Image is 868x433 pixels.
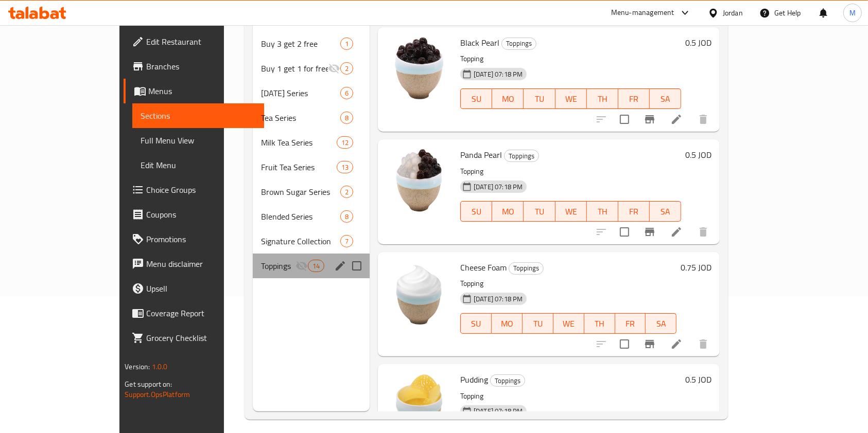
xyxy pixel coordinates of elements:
[151,360,167,373] span: 1.0.0
[341,113,353,123] span: 8
[587,201,618,222] button: TH
[146,258,256,270] span: Menu disclaimer
[614,221,635,243] span: Select to update
[340,186,353,198] div: items
[670,226,683,238] a: Edit menu item
[587,88,618,109] button: TH
[615,313,646,334] button: FR
[560,204,583,219] span: WE
[492,88,524,109] button: MO
[460,201,492,222] button: SU
[527,316,549,331] span: TU
[528,204,551,219] span: TU
[146,282,256,295] span: Upsell
[261,136,336,149] div: Milk Tea Series
[460,88,492,109] button: SU
[460,35,499,50] span: Black Pearl
[618,88,650,109] button: FR
[340,235,353,247] div: items
[490,374,525,387] div: Toppings
[496,204,519,219] span: MO
[496,92,519,106] span: MO
[654,92,677,106] span: SA
[124,54,265,79] a: Branches
[124,276,265,301] a: Upsell
[523,313,553,334] button: TU
[460,372,488,387] span: Pudding
[253,229,370,254] div: Signature Collection7
[146,184,256,196] span: Choice Groups
[146,307,256,319] span: Coverage Report
[460,260,507,275] span: Cheese Foam
[341,39,353,49] span: 1
[124,79,265,103] a: Menus
[253,254,370,278] div: Toppings14edit
[611,7,674,19] div: Menu-management
[849,7,856,19] span: M
[555,88,587,109] button: WE
[261,38,340,50] span: Buy 3 get 2 free
[470,294,527,304] span: [DATE] 07:18 PM
[502,38,536,49] span: Toppings
[614,333,635,355] span: Select to update
[470,69,527,79] span: [DATE] 07:18 PM
[654,204,677,219] span: SA
[340,87,353,99] div: items
[296,260,308,272] svg: Inactive section
[333,258,348,274] button: edit
[132,103,265,128] a: Sections
[614,109,635,130] span: Select to update
[723,7,743,19] div: Jordan
[637,107,662,132] button: Branch-specific-item
[328,62,340,75] svg: Inactive section
[553,313,584,334] button: WE
[341,187,353,197] span: 2
[637,332,662,356] button: Branch-specific-item
[125,360,150,373] span: Version:
[124,177,265,202] a: Choice Groups
[253,27,370,282] nav: Menu sections
[670,113,683,125] a: Edit menu item
[386,260,452,326] img: Cheese Foam
[253,81,370,105] div: [DATE] Series6
[253,130,370,155] div: Milk Tea Series12
[341,64,353,74] span: 2
[125,377,172,391] span: Get support on:
[555,201,587,222] button: WE
[509,262,543,274] span: Toppings
[261,112,340,124] div: Tea Series
[496,316,518,331] span: MO
[619,316,642,331] span: FR
[622,204,646,219] span: FR
[141,159,256,171] span: Edit Menu
[148,85,256,97] span: Menus
[528,92,551,106] span: TU
[125,388,190,401] a: Support.OpsPlatform
[253,204,370,229] div: Blended Series8
[386,148,452,213] img: Panda Pearl
[253,31,370,56] div: Buy 3 get 2 free1
[501,38,536,50] div: Toppings
[253,155,370,179] div: Fruit Tea Series13
[261,260,295,272] span: Toppings
[470,182,527,192] span: [DATE] 07:18 PM
[146,60,256,73] span: Branches
[685,35,711,50] h6: 0.5 JOD
[141,110,256,122] span: Sections
[261,186,340,198] span: Brown Sugar Series
[261,87,340,99] div: Ramadan Series
[691,107,716,132] button: delete
[340,210,353,223] div: items
[460,313,492,334] button: SU
[650,201,681,222] button: SA
[124,326,265,350] a: Grocery Checklist
[618,201,650,222] button: FR
[337,161,353,173] div: items
[646,313,676,334] button: SA
[650,88,681,109] button: SA
[308,261,324,271] span: 14
[261,235,340,247] span: Signature Collection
